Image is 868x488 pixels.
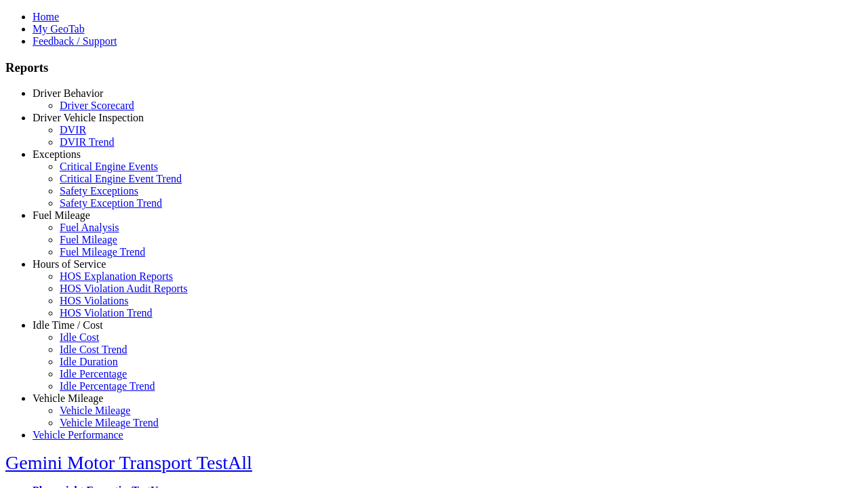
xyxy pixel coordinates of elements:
[60,307,153,319] a: HOS Violation Trend
[33,11,59,22] a: Home
[60,368,127,380] a: Idle Percentage
[60,295,128,306] a: HOS Violations
[60,283,188,294] a: HOS Violation Audit Reports
[60,222,119,233] a: Fuel Analysis
[60,173,182,184] a: Critical Engine Event Trend
[33,87,103,99] a: Driver Behavior
[33,112,144,123] a: Driver Vehicle Inspection
[33,319,103,331] a: Idle Time / Cost
[33,209,90,221] a: Fuel Mileage
[33,429,123,441] a: Vehicle Performance
[60,356,118,367] a: Idle Duration
[60,234,117,245] a: Fuel Mileage
[60,417,159,428] a: Vehicle Mileage Trend
[60,161,158,172] a: Critical Engine Events
[33,258,106,270] a: Hours of Service
[5,452,252,473] a: Gemini Motor Transport TestAll
[60,246,145,258] a: Fuel Mileage Trend
[60,185,138,197] a: Safety Exceptions
[60,344,127,355] a: Idle Cost Trend
[60,197,162,209] a: Safety Exception Trend
[5,60,863,75] h3: Reports
[60,380,155,392] a: Idle Percentage Trend
[60,100,134,111] a: Driver Scorecard
[60,331,99,343] a: Idle Cost
[60,124,86,136] a: DVIR
[60,270,173,282] a: HOS Explanation Reports
[60,405,130,416] a: Vehicle Mileage
[33,148,81,160] a: Exceptions
[33,35,117,47] a: Feedback / Support
[33,23,85,35] a: My GeoTab
[60,136,114,148] a: DVIR Trend
[33,392,103,404] a: Vehicle Mileage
